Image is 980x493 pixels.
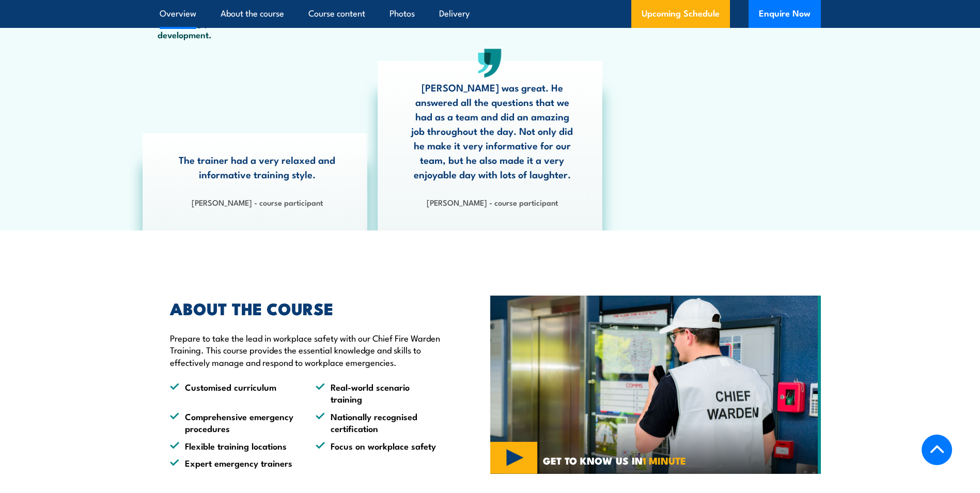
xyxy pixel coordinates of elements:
[173,152,341,181] p: The trainer had a very relaxed and informative training style.
[170,301,443,315] h2: ABOUT THE COURSE
[643,453,686,468] strong: 1 MINUTE
[543,456,686,465] span: GET TO KNOW US IN
[170,381,297,405] li: Customised curriculum
[143,17,293,41] li: Supporting professional development.
[316,381,443,405] li: Real-world scenario training
[170,410,297,435] li: Comprehensive emergency procedures
[408,80,577,181] p: [PERSON_NAME] was great. He answered all the questions that we had as a team and did an amazing j...
[427,196,558,208] strong: [PERSON_NAME] - course participant
[316,440,443,452] li: Focus on workplace safety
[170,440,297,452] li: Flexible training locations
[316,410,443,435] li: Nationally recognised certification
[170,457,297,469] li: Expert emergency trainers
[192,196,323,208] strong: [PERSON_NAME] - course participant
[490,296,821,474] img: Chief Fire Warden Training
[170,332,443,368] p: Prepare to take the lead in workplace safety with our Chief Fire Warden Training. This course pro...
